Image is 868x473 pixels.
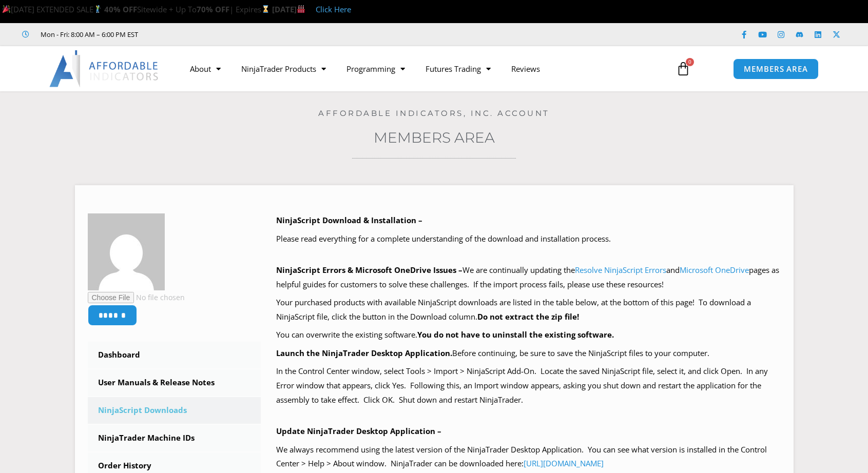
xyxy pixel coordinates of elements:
p: You can overwrite the existing software. [276,328,781,342]
p: We always recommend using the latest version of the NinjaTrader Desktop Application. You can see ... [276,443,781,471]
p: Please read everything for a complete understanding of the download and installation process. [276,232,781,246]
img: 🏭 [297,5,305,13]
b: Launch the NinjaTrader Desktop Application. [276,348,452,358]
b: NinjaScript Errors & Microsoft OneDrive Issues – [276,265,462,275]
p: Your purchased products with available NinjaScript downloads are listed in the table below, at th... [276,295,781,324]
b: You do not have to uninstall the existing software. [417,329,614,340]
img: LogoAI | Affordable Indicators – NinjaTrader [49,50,160,87]
strong: 70% OFF [197,4,229,14]
p: In the Control Center window, select Tools > Import > NinjaScript Add-On. Locate the saved NinjaS... [276,364,781,407]
a: Reviews [501,57,550,81]
a: NinjaTrader Products [231,57,336,81]
a: NinjaTrader Machine IDs [88,425,261,451]
b: Update NinjaTrader Desktop Application – [276,426,441,436]
nav: Menu [180,57,664,81]
b: NinjaScript Download & Installation – [276,215,422,225]
img: 🏌️‍♂️ [94,5,102,13]
iframe: Customer reviews powered by Trustpilot [152,29,306,40]
a: User Manuals & Release Notes [88,369,261,396]
a: Futures Trading [415,57,501,81]
a: Dashboard [88,342,261,368]
b: Do not extract the zip file! [477,311,579,322]
p: Before continuing, be sure to save the NinjaScript files to your computer. [276,346,781,361]
a: Click Here [316,4,351,14]
p: We are continually updating the and pages as helpful guides for customers to solve these challeng... [276,263,781,292]
a: 0 [661,54,706,84]
span: Mon - Fri: 8:00 AM – 6:00 PM EST [38,28,138,41]
a: [URL][DOMAIN_NAME] [524,458,604,468]
a: Programming [336,57,415,81]
a: Members Area [374,129,495,146]
span: MEMBERS AREA [744,65,808,73]
a: MEMBERS AREA [733,58,819,80]
a: About [180,57,231,81]
a: NinjaScript Downloads [88,397,261,424]
strong: 40% OFF [104,4,137,14]
span: 0 [686,58,694,66]
strong: [DATE] [272,4,305,14]
a: Resolve NinjaScript Errors [575,265,666,275]
a: Affordable Indicators, Inc. Account [318,108,550,118]
a: Microsoft OneDrive [680,265,749,275]
img: ⌛ [262,5,269,13]
img: a494b84cbd3b50146e92c8d47044f99b8b062120adfec278539270dc0cbbfc9c [88,213,165,290]
img: 🎉 [3,5,10,13]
